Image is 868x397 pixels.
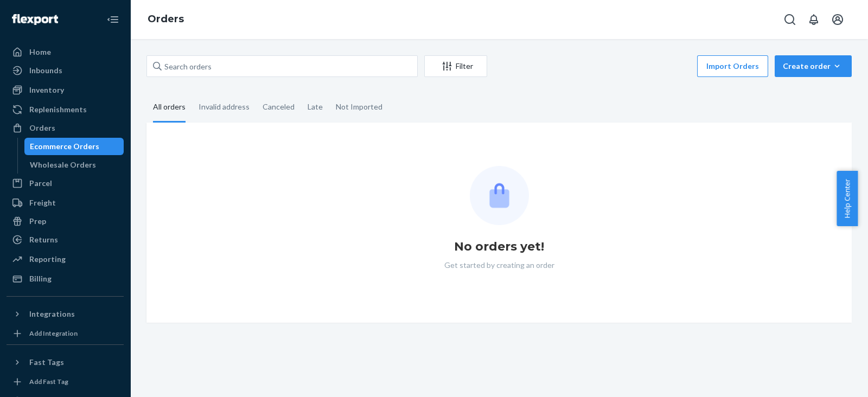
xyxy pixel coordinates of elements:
[827,9,848,30] button: Open account menu
[29,377,68,386] div: Add Fast Tag
[30,159,96,170] div: Wholesale Orders
[424,55,487,77] button: Filter
[7,251,124,268] a: Reporting
[7,119,124,137] a: Orders
[837,171,858,226] button: Help Center
[779,9,801,30] button: Open Search Box
[29,123,55,133] div: Orders
[7,270,124,287] a: Billing
[7,175,124,192] a: Parcel
[139,4,193,35] ol: breadcrumbs
[29,65,62,76] div: Inbounds
[7,62,124,79] a: Inbounds
[29,178,52,189] div: Parcel
[29,273,52,284] div: Billing
[24,156,124,174] a: Wholesale Orders
[24,138,124,155] a: Ecommerce Orders
[153,93,186,123] div: All orders
[29,47,51,57] div: Home
[7,81,124,99] a: Inventory
[454,238,544,255] h1: No orders yet!
[425,61,487,72] div: Filter
[12,14,58,25] img: Flexport logo
[775,55,852,77] button: Create order
[29,357,64,368] div: Fast Tags
[783,61,844,72] div: Create order
[470,166,529,225] img: Empty list
[199,93,250,121] div: Invalid address
[30,141,99,152] div: Ecommerce Orders
[263,93,295,121] div: Canceled
[7,375,124,388] a: Add Fast Tag
[7,43,124,61] a: Home
[7,194,124,212] a: Freight
[29,254,66,265] div: Reporting
[697,55,768,77] button: Import Orders
[29,104,87,115] div: Replenishments
[29,197,56,208] div: Freight
[444,260,554,271] p: Get started by creating an order
[29,309,75,319] div: Integrations
[7,213,124,230] a: Prep
[7,327,124,340] a: Add Integration
[7,101,124,118] a: Replenishments
[146,55,418,77] input: Search orders
[336,93,382,121] div: Not Imported
[7,305,124,323] button: Integrations
[102,9,124,30] button: Close Navigation
[29,85,64,95] div: Inventory
[148,13,184,25] a: Orders
[29,216,46,227] div: Prep
[7,231,124,248] a: Returns
[29,329,78,338] div: Add Integration
[29,234,58,245] div: Returns
[803,9,825,30] button: Open notifications
[308,93,323,121] div: Late
[7,354,124,371] button: Fast Tags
